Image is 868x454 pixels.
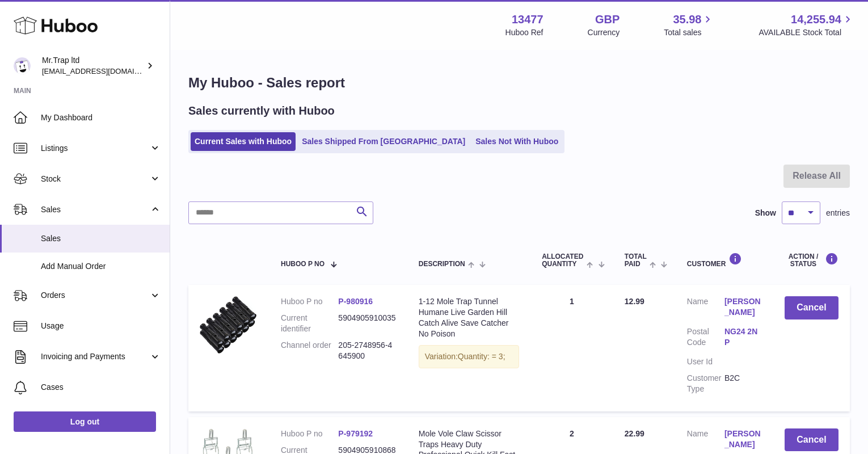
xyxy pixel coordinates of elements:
dt: Customer Type [687,373,724,394]
h1: My Huboo - Sales report [188,74,850,92]
span: 35.98 [673,12,701,27]
span: Total paid [625,253,647,268]
span: [EMAIL_ADDRESS][DOMAIN_NAME] [42,66,167,75]
h2: Sales currently with Huboo [188,103,335,119]
strong: GBP [595,12,620,27]
span: Quantity: = 3; [458,352,505,361]
span: ALLOCATED Quantity [542,253,584,268]
dt: User Id [687,356,724,367]
dt: Name [687,428,724,453]
strong: 13477 [512,12,543,27]
span: Total sales [664,27,714,38]
div: Mr.Trap ltd [42,55,144,77]
span: AVAILABLE Stock Total [759,27,854,38]
span: Usage [41,321,161,331]
a: [PERSON_NAME] [724,296,762,318]
a: Log out [14,411,156,432]
div: Customer [687,253,762,268]
div: Action / Status [785,253,838,268]
span: Add Manual Order [41,261,161,272]
a: Sales Not With Huboo [471,132,562,151]
span: 14,255.94 [791,12,841,27]
span: Stock [41,174,149,184]
a: 35.98 Total sales [664,12,714,38]
dt: Current identifier [281,313,338,334]
a: Sales Shipped From [GEOGRAPHIC_DATA] [298,132,469,151]
dt: Huboo P no [281,428,338,439]
span: Sales [41,204,149,215]
a: Current Sales with Huboo [191,132,296,151]
button: Cancel [785,428,838,452]
a: P-980916 [338,297,373,306]
span: Listings [41,143,149,154]
button: Cancel [785,296,838,320]
dt: Postal Code [687,326,724,351]
dt: Name [687,296,724,321]
span: Orders [41,290,149,301]
dt: Huboo P no [281,296,338,307]
span: Invoicing and Payments [41,351,149,362]
span: My Dashboard [41,112,161,123]
label: Show [755,208,776,218]
div: Variation: [419,345,519,368]
span: entries [826,208,850,218]
div: 1-12 Mole Trap Tunnel Humane Live Garden Hill Catch Alive Save Catcher No Poison [419,296,519,339]
img: office@grabacz.eu [14,57,31,74]
dd: B2C [724,373,762,394]
img: $_57.JPG [200,296,256,353]
a: NG24 2NP [724,326,762,348]
span: Cases [41,382,161,393]
dd: 205-2748956-4645900 [338,340,395,361]
div: Huboo Ref [505,27,543,38]
a: 14,255.94 AVAILABLE Stock Total [759,12,854,38]
td: 1 [530,285,613,411]
span: Sales [41,233,161,244]
a: P-979192 [338,429,373,438]
div: Currency [588,27,620,38]
a: [PERSON_NAME] [724,428,762,450]
span: Description [419,260,465,268]
span: 22.99 [625,429,644,438]
dt: Channel order [281,340,338,361]
dd: 5904905910035 [338,313,395,334]
span: 12.99 [625,297,644,306]
span: Huboo P no [281,260,325,268]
